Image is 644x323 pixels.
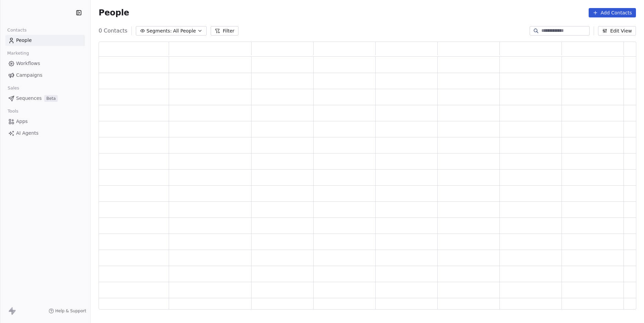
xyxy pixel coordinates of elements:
button: Add Contacts [589,8,636,17]
a: SequencesBeta [5,93,85,104]
span: All People [173,27,196,35]
span: Tools [5,106,21,116]
span: Marketing [4,48,32,58]
span: Contacts [4,25,30,35]
span: Beta [44,95,58,102]
button: Filter [211,26,238,36]
span: Sales [5,83,22,93]
span: People [99,8,129,18]
button: Edit View [598,26,636,36]
span: Help & Support [55,308,86,314]
span: AI Agents [16,130,39,137]
span: Apps [16,118,28,125]
a: AI Agents [5,128,85,139]
span: Sequences [16,95,42,102]
a: Workflows [5,58,85,69]
span: People [16,37,32,44]
a: Help & Support [49,308,86,314]
a: Campaigns [5,70,85,81]
a: Apps [5,116,85,127]
span: Segments: [147,27,172,35]
span: Workflows [16,60,40,67]
span: Campaigns [16,72,42,79]
span: 0 Contacts [99,27,127,35]
a: People [5,35,85,46]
